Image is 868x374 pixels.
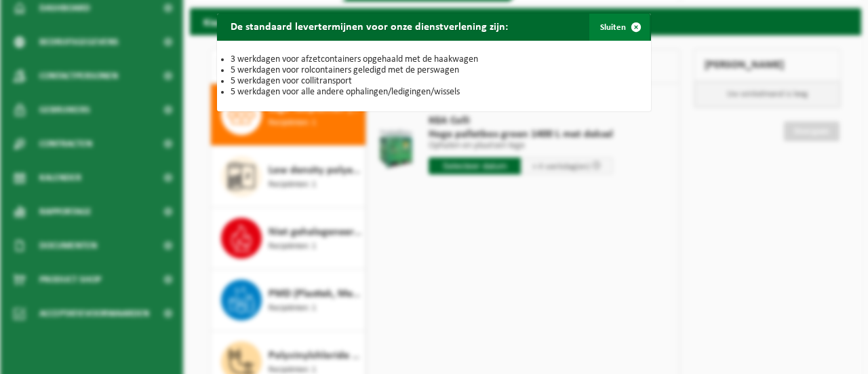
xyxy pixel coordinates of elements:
[231,76,637,87] li: 5 werkdagen voor collitransport
[217,14,521,39] h2: De standaard levertermijnen voor onze dienstverlening zijn:
[231,54,637,65] li: 3 werkdagen voor afzetcontainers opgehaald met de haakwagen
[589,14,650,41] button: Sluiten
[231,65,637,76] li: 5 werkdagen voor rolcontainers geledigd met de perswagen
[231,87,637,98] li: 5 werkdagen voor alle andere ophalingen/ledigingen/wissels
